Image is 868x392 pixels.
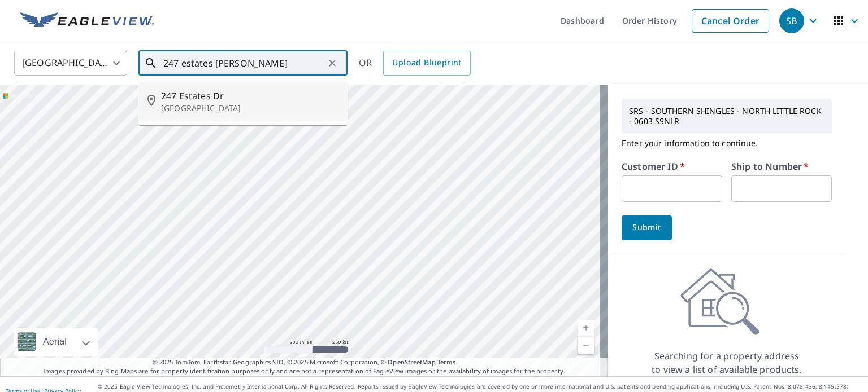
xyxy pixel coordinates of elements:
[20,12,154,29] img: EV Logo
[731,162,809,171] label: Ship to Number
[14,328,98,356] div: Aerial
[622,215,672,240] button: Submit
[161,89,338,103] span: 247 Estates Dr
[622,162,685,171] label: Customer ID
[383,51,470,76] a: Upload Blueprint
[153,358,456,367] span: © 2025 TomTom, Earthstar Geographics SIO, © 2025 Microsoft Corporation, ©
[437,358,456,366] a: Terms
[779,8,804,33] div: SB
[40,328,70,356] div: Aerial
[324,55,340,71] button: Clear
[392,56,461,70] span: Upload Blueprint
[578,337,594,354] a: Current Level 5, Zoom Out
[163,47,324,79] input: Search by address or latitude-longitude
[622,134,832,153] p: Enter your information to continue.
[631,221,663,235] span: Submit
[161,103,338,114] p: [GEOGRAPHIC_DATA]
[388,358,435,366] a: OpenStreetMap
[578,320,594,337] a: Current Level 5, Zoom In
[651,349,802,376] p: Searching for a property address to view a list of available products.
[359,51,471,76] div: OR
[624,102,829,131] p: SRS - SOUTHERN SHINGLES - NORTH LITTLE ROCK - 0603 SSNLR
[692,9,769,33] a: Cancel Order
[14,47,127,79] div: [GEOGRAPHIC_DATA]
